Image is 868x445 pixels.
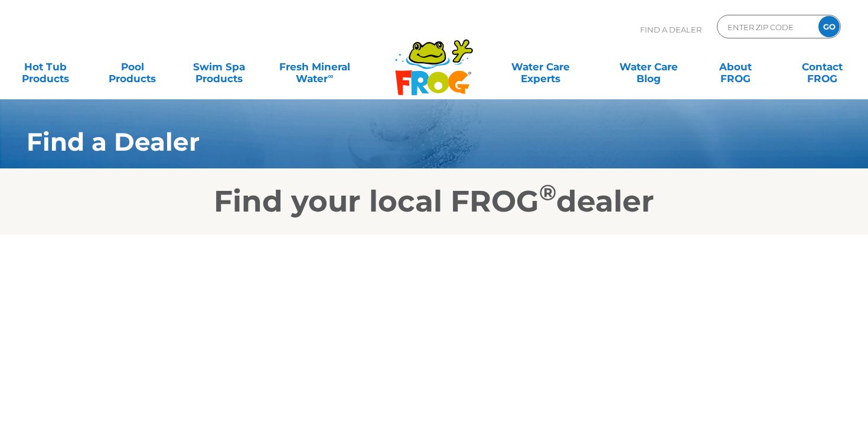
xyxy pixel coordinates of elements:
[818,16,840,37] input: GO
[640,15,701,44] p: Find A Dealer
[27,128,774,156] h1: Find a Dealer
[486,55,596,79] a: Water CareExperts
[99,55,166,79] a: PoolProducts
[615,55,682,79] a: Water CareBlog
[389,24,479,96] img: Frog Products Logo
[539,179,556,206] sup: ®
[12,55,79,79] a: Hot TubProducts
[9,184,859,219] h2: Find your local FROG dealer
[701,55,769,79] a: AboutFROG
[328,72,333,80] sup: ∞
[789,55,856,79] a: ContactFROG
[185,55,253,79] a: Swim SpaProducts
[272,55,357,79] a: Fresh MineralWater∞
